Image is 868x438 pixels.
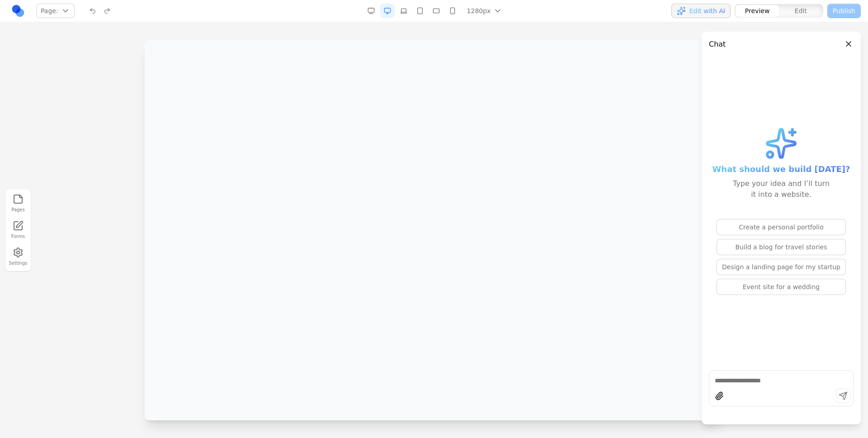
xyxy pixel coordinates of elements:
[364,4,378,18] button: Desktop Wide
[396,4,411,18] button: Laptop
[717,239,846,255] button: Build a blog for travel stories
[717,259,846,275] button: Design a landing page for my startup
[445,4,460,18] button: Mobile
[731,178,832,200] div: Type your idea and I’ll turn it into a website.
[36,4,75,18] button: Page:
[709,39,726,50] h3: Chat
[429,4,443,18] button: Mobile Landscape
[745,6,770,15] span: Preview
[795,6,807,15] span: Edit
[671,4,731,18] button: Edit with AI
[8,219,28,242] a: Forms
[145,40,723,420] iframe: Preview
[712,163,850,176] span: What should we build [DATE]?
[413,4,427,18] button: Tablet
[844,39,854,49] button: Close panel
[8,245,28,268] button: Settings
[717,219,846,235] button: Create a personal portfolio
[8,192,28,215] button: Pages
[717,279,846,295] button: Event site for a wedding
[689,6,725,15] span: Edit with AI
[462,4,508,18] button: 1280px
[380,4,395,18] button: Desktop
